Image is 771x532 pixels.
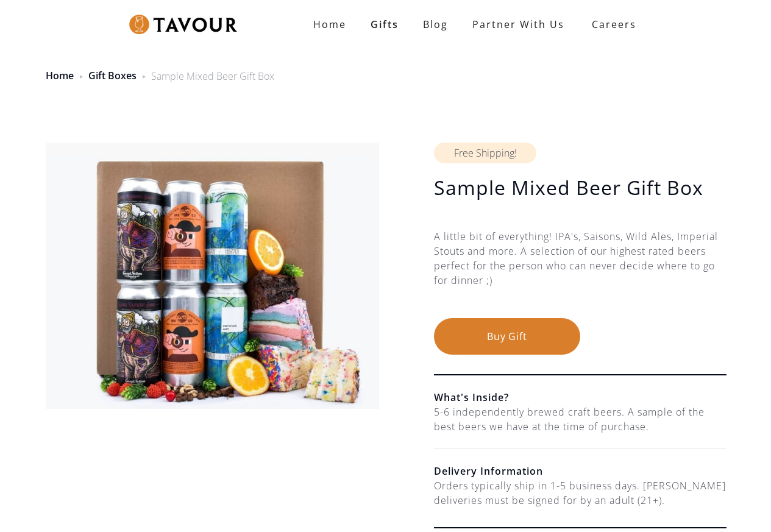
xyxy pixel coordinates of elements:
strong: Home [313,18,346,31]
div: Free Shipping! [434,143,536,163]
div: A little bit of everything! IPA's, Saisons, Wild Ales, Imperial Stouts and more. A selection of o... [434,229,727,318]
a: Blog [411,12,460,37]
a: Home [301,12,358,37]
a: Gift Boxes [88,69,137,82]
div: 5-6 independently brewed craft beers. A sample of the best beers we have at the time of purchase. [434,405,727,434]
h1: Sample Mixed Beer Gift Box [434,176,727,200]
div: Orders typically ship in 1-5 business days. [PERSON_NAME] deliveries must be signed for by an adu... [434,478,727,508]
div: Sample Mixed Beer Gift Box [151,69,274,83]
a: partner with us [460,12,577,37]
button: Buy Gift [434,318,580,355]
strong: Careers [592,12,636,37]
a: Careers [577,7,645,41]
h6: What's Inside? [434,390,727,405]
a: Gifts [358,12,411,37]
h6: Delivery Information [434,464,727,478]
a: Home [46,69,74,82]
